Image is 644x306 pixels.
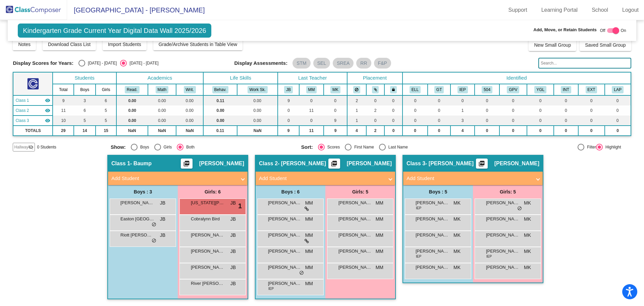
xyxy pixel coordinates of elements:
[407,175,531,182] mat-panel-title: Add Student
[28,144,34,150] mat-icon: visibility_off
[301,144,487,150] mat-radio-group: Select an option
[473,185,543,199] div: Girls: 5
[450,95,475,105] td: 0
[338,248,372,255] span: [PERSON_NAME]
[18,24,211,38] span: Kindergarten Grade Current Year Digital Data Wall 2025/2026
[434,86,444,93] button: GT
[347,72,402,84] th: Placement
[410,86,421,93] button: ELL
[486,232,520,238] span: [PERSON_NAME]
[586,86,597,93] button: EXT
[148,95,176,105] td: 0.00
[148,105,176,116] td: 0.00
[347,84,366,95] th: Keep away students
[554,126,578,136] td: 0
[53,126,74,136] td: 29
[278,72,347,84] th: Last Teacher
[14,144,28,150] span: Hallway
[416,254,421,259] span: IEP
[450,116,475,126] td: 3
[425,160,474,167] span: - [PERSON_NAME]
[116,95,148,105] td: 0.00
[278,116,299,126] td: 0
[403,172,543,185] mat-expansion-panel-header: Add Student
[453,248,461,255] span: MK
[416,232,449,238] span: [PERSON_NAME]
[330,160,338,170] mat-icon: picture_as_pdf
[268,280,302,287] span: [PERSON_NAME]
[450,126,475,136] td: 4
[416,216,449,222] span: [PERSON_NAME]
[529,39,576,51] button: New Small Group
[376,248,383,255] span: MM
[534,86,546,93] button: YGL
[338,232,372,238] span: [PERSON_NAME]
[176,95,203,105] td: 0.00
[284,86,293,93] button: JB
[13,95,53,105] td: Jodi Baump - Baump
[584,144,596,150] div: Filter
[191,248,224,255] span: [PERSON_NAME]
[278,95,299,105] td: 9
[13,116,53,126] td: Misty Krohn - Krohn
[96,126,116,136] td: 15
[159,42,237,47] span: Grade/Archive Students in Table View
[324,105,347,116] td: 0
[278,126,299,136] td: 9
[313,58,330,69] mat-chip: SEL
[499,126,527,136] td: 0
[324,95,347,105] td: 0
[534,42,571,48] span: New Small Group
[183,144,195,150] div: Both
[230,248,236,255] span: JB
[191,200,224,206] span: [US_STATE][PERSON_NAME]
[152,222,156,227] span: do_not_disturb_alt
[352,144,374,150] div: First Name
[328,159,340,169] button: Print Students Details
[299,126,324,136] td: 11
[458,86,468,93] button: IEP
[160,216,165,223] span: JB
[53,72,116,84] th: Students
[402,72,631,84] th: Identified
[476,159,488,169] button: Print Students Details
[376,232,383,239] span: MM
[324,84,347,95] th: Misty Krohn
[160,200,165,207] span: JB
[486,200,520,206] span: [PERSON_NAME]
[191,216,224,222] span: Cobralynn Bird
[503,5,533,15] a: Support
[148,126,176,136] td: NaN
[374,58,391,69] mat-chip: F&P
[156,86,168,93] button: Math
[527,105,554,116] td: 0
[306,86,317,93] button: MM
[13,105,53,116] td: Michelle Miller - Miller
[384,116,402,126] td: 0
[376,216,383,223] span: MM
[74,95,96,105] td: 3
[356,58,371,69] mat-chip: RR
[453,200,461,207] span: MK
[13,38,36,50] button: Notes
[230,280,236,287] span: JB
[203,105,237,116] td: 0.00
[499,105,527,116] td: 0
[268,248,302,255] span: [PERSON_NAME]
[237,116,278,126] td: 0.00
[111,144,126,150] span: Show:
[108,185,178,199] div: Boys : 3
[366,126,385,136] td: 2
[160,232,165,239] span: JB
[517,206,522,211] span: do_not_disturb_alt
[191,232,224,238] span: [PERSON_NAME]
[116,72,203,84] th: Academics
[554,95,578,105] td: 0
[203,95,237,105] td: 0.11
[268,264,302,271] span: [PERSON_NAME]
[402,84,428,95] th: English Language Learner
[347,95,366,105] td: 2
[486,248,520,255] span: [PERSON_NAME]
[416,248,449,255] span: [PERSON_NAME]
[230,264,236,271] span: JB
